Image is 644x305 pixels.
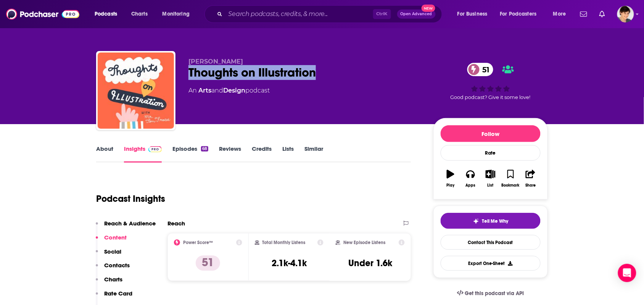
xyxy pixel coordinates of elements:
[441,145,541,161] div: Rate
[104,290,132,297] p: Rate Card
[348,257,392,269] h3: Under 1.6k
[95,9,117,19] span: Podcasts
[98,53,174,129] img: Thoughts on Illustration
[172,145,208,163] a: Episodes68
[460,165,480,192] button: Apps
[457,9,488,19] span: For Business
[96,276,122,290] button: Charts
[304,145,323,163] a: Similar
[104,220,156,227] p: Reach & Audience
[126,8,152,20] a: Charts
[577,8,590,21] a: Show notifications dropdown
[482,218,509,224] span: Tell Me Why
[104,276,122,283] p: Charts
[272,257,307,269] h3: 2.1k-4.1k
[548,8,576,20] button: open menu
[441,235,541,250] a: Contact This Podcast
[617,6,634,22] img: User Profile
[596,8,608,21] a: Show notifications dropdown
[451,284,530,303] a: Get this podcast via API
[495,8,548,20] button: open menu
[89,8,127,20] button: open menu
[466,183,476,188] div: Apps
[525,183,536,188] div: Share
[481,165,501,192] button: List
[451,94,531,100] span: Good podcast? Give it some love!
[397,10,436,19] button: Open AdvancedNew
[96,262,130,276] button: Contacts
[188,86,270,95] div: An podcast
[617,6,634,22] button: Show profile menu
[252,145,272,163] a: Credits
[225,8,373,20] input: Search podcasts, credits, & more...
[343,240,385,245] h2: New Episode Listens
[148,146,162,152] img: Podchaser Pro
[501,165,520,192] button: Bookmark
[502,183,520,188] div: Bookmark
[282,145,294,163] a: Lists
[163,9,190,19] span: Monitoring
[618,264,636,282] div: Open Intercom Messenger
[473,218,479,224] img: tell me why sparkle
[96,248,121,262] button: Social
[262,240,306,245] h2: Total Monthly Listens
[96,145,113,163] a: About
[373,9,391,19] span: Ctrl K
[441,213,541,229] button: tell me why sparkleTell Me Why
[212,5,449,23] div: Search podcasts, credits, & more...
[104,248,121,255] p: Social
[104,262,130,269] p: Contacts
[96,290,132,304] button: Rate Card
[433,58,548,105] div: 51Good podcast? Give it some love!
[124,145,162,163] a: InsightsPodchaser Pro
[488,183,494,188] div: List
[465,290,524,297] span: Get this podcast via API
[219,145,241,163] a: Reviews
[447,183,455,188] div: Play
[96,193,165,204] h1: Podcast Insights
[441,256,541,271] button: Export One-Sheet
[223,87,245,94] a: Design
[452,8,497,20] button: open menu
[96,234,127,248] button: Content
[475,63,494,76] span: 51
[183,240,213,245] h2: Power Score™
[104,234,127,241] p: Content
[131,9,148,19] span: Charts
[188,58,243,65] span: [PERSON_NAME]
[6,7,79,21] img: Podchaser - Follow, Share and Rate Podcasts
[211,87,223,94] span: and
[167,220,185,227] h2: Reach
[467,63,494,76] a: 51
[96,220,156,234] button: Reach & Audience
[500,9,537,19] span: For Podcasters
[441,165,460,192] button: Play
[201,146,208,152] div: 68
[198,87,211,94] a: Arts
[157,8,200,20] button: open menu
[553,9,566,19] span: More
[401,12,432,16] span: Open Advanced
[617,6,634,22] span: Logged in as bethwouldknow
[422,5,435,12] span: New
[441,125,541,142] button: Follow
[521,165,541,192] button: Share
[196,255,220,271] p: 51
